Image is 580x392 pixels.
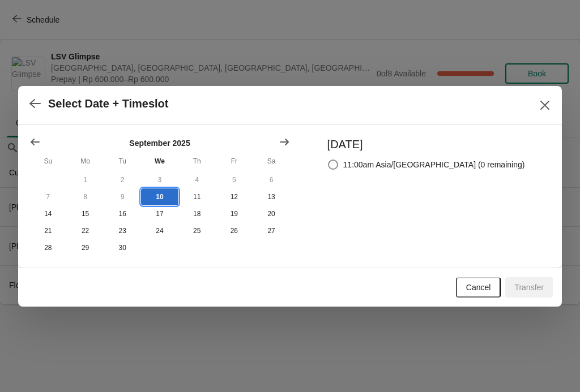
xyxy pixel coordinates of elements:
button: Tuesday September 30 2025 [104,239,141,256]
button: Friday September 12 2025 [216,188,253,205]
th: Wednesday [141,151,178,171]
span: 11:00am Asia/[GEOGRAPHIC_DATA] (0 remaining) [343,159,525,170]
button: Monday September 8 2025 [67,188,104,205]
button: Show next month, October 2025 [274,132,295,152]
button: Tuesday September 2 2025 [104,171,141,188]
th: Friday [216,151,253,171]
button: Cancel [456,277,501,298]
button: Tuesday September 16 2025 [104,205,141,222]
button: Tuesday September 9 2025 [104,188,141,205]
th: Monday [67,151,104,171]
button: Friday September 19 2025 [216,205,253,222]
button: Sunday September 28 2025 [29,239,67,256]
button: Monday September 1 2025 [67,171,104,188]
button: Thursday September 11 2025 [178,188,216,205]
button: Monday September 29 2025 [67,239,104,256]
span: Cancel [466,283,491,292]
h2: Select Date + Timeslot [48,97,169,110]
button: Thursday September 4 2025 [178,171,216,188]
button: Saturday September 20 2025 [253,205,290,222]
button: Wednesday September 17 2025 [141,205,178,222]
button: Monday September 22 2025 [67,222,104,239]
button: Thursday September 18 2025 [178,205,216,222]
button: Friday September 5 2025 [216,171,253,188]
th: Sunday [29,151,67,171]
button: Wednesday September 3 2025 [141,171,178,188]
button: Saturday September 6 2025 [253,171,290,188]
h3: [DATE] [327,136,525,152]
th: Saturday [253,151,290,171]
button: Close [535,95,555,115]
button: Saturday September 27 2025 [253,222,290,239]
button: Thursday September 25 2025 [178,222,216,239]
button: Sunday September 21 2025 [29,222,67,239]
button: Today Wednesday September 10 2025 [141,188,178,205]
button: Sunday September 14 2025 [29,205,67,222]
button: Monday September 15 2025 [67,205,104,222]
button: Saturday September 13 2025 [253,188,290,205]
button: Sunday September 7 2025 [29,188,67,205]
button: Friday September 26 2025 [216,222,253,239]
button: Show previous month, August 2025 [25,132,45,152]
th: Thursday [178,151,216,171]
button: Wednesday September 24 2025 [141,222,178,239]
button: Tuesday September 23 2025 [104,222,141,239]
th: Tuesday [104,151,141,171]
